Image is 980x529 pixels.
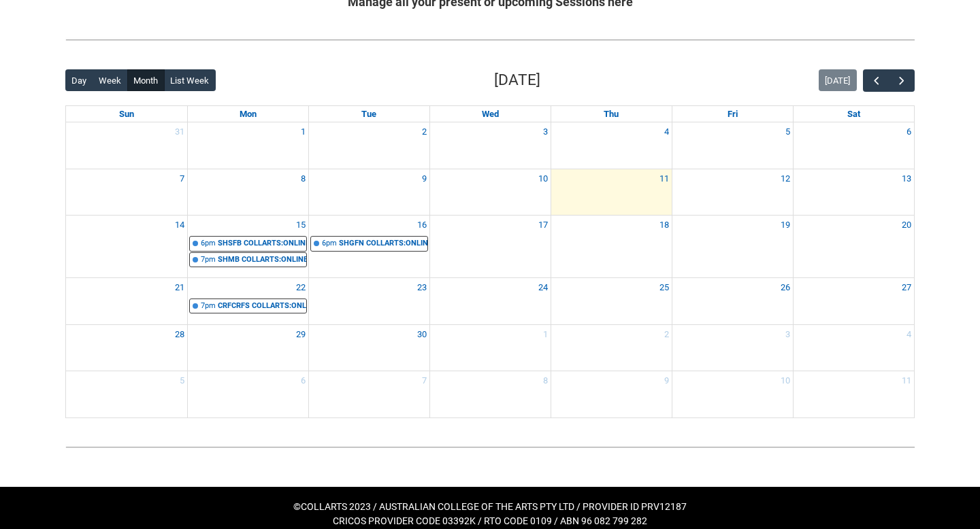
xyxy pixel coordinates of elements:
[419,371,429,390] a: Go to October 7, 2025
[429,169,551,216] td: Go to September 10, 2025
[793,324,914,371] td: Go to October 4, 2025
[293,278,308,297] a: Go to September 22, 2025
[66,216,187,278] td: Go to September 14, 2025
[536,278,551,297] a: Go to September 24, 2025
[725,106,740,122] a: Friday
[218,238,306,250] div: SHSFB COLLARTS:ONLINE (FM Only)Sustainable Fashion Business STAGE 1 | Online | [PERSON_NAME]
[237,106,259,122] a: Monday
[187,371,308,417] td: Go to October 6, 2025
[536,169,551,188] a: Go to September 10, 2025
[172,325,187,344] a: Go to September 28, 2025
[187,278,308,325] td: Go to September 22, 2025
[783,325,793,344] a: Go to October 3, 2025
[889,69,915,92] button: Next Month
[218,301,306,312] div: CRFCRFS COLLARTS:ONLINE Creative Foundations | Online | [PERSON_NAME]
[661,325,672,344] a: Go to October 2, 2025
[899,216,914,235] a: Go to September 20, 2025
[429,122,551,169] td: Go to September 3, 2025
[494,69,540,92] h2: [DATE]
[359,106,379,122] a: Tuesday
[551,371,672,417] td: Go to October 9, 2025
[601,106,621,122] a: Thursday
[172,122,187,141] a: Go to August 31, 2025
[293,325,308,344] a: Go to September 29, 2025
[65,69,93,91] button: Day
[66,278,187,325] td: Go to September 21, 2025
[308,122,429,169] td: Go to September 2, 2025
[429,216,551,278] td: Go to September 17, 2025
[778,278,793,297] a: Go to September 26, 2025
[172,216,187,235] a: Go to September 14, 2025
[672,216,793,278] td: Go to September 19, 2025
[540,371,551,390] a: Go to October 8, 2025
[66,122,187,169] td: Go to August 31, 2025
[339,238,427,250] div: SHGFN COLLARTS:ONLINE Global Fashion Narratives STAGE 1 | Online | [PERSON_NAME]
[793,278,914,325] td: Go to September 27, 2025
[66,324,187,371] td: Go to September 28, 2025
[308,169,429,216] td: Go to September 9, 2025
[298,122,308,141] a: Go to September 1, 2025
[672,371,793,417] td: Go to October 10, 2025
[551,278,672,325] td: Go to September 25, 2025
[661,371,672,390] a: Go to October 9, 2025
[904,325,914,344] a: Go to October 4, 2025
[218,254,306,266] div: SHMB COLLARTS:ONLINE Introduction to Marketing and Branding STAGE 1 | Online | [PERSON_NAME]
[672,122,793,169] td: Go to September 5, 2025
[904,122,914,141] a: Go to September 6, 2025
[293,216,308,235] a: Go to September 15, 2025
[429,371,551,417] td: Go to October 8, 2025
[657,278,672,297] a: Go to September 25, 2025
[778,216,793,235] a: Go to September 19, 2025
[127,69,165,91] button: Month
[819,69,857,91] button: [DATE]
[657,169,672,188] a: Go to September 11, 2025
[187,122,308,169] td: Go to September 1, 2025
[551,122,672,169] td: Go to September 4, 2025
[187,324,308,371] td: Go to September 29, 2025
[778,371,793,390] a: Go to October 10, 2025
[429,278,551,325] td: Go to September 24, 2025
[308,371,429,417] td: Go to October 7, 2025
[863,69,889,92] button: Previous Month
[66,169,187,216] td: Go to September 7, 2025
[793,216,914,278] td: Go to September 20, 2025
[419,169,429,188] a: Go to September 9, 2025
[661,122,672,141] a: Go to September 4, 2025
[657,216,672,235] a: Go to September 18, 2025
[672,278,793,325] td: Go to September 26, 2025
[551,324,672,371] td: Go to October 2, 2025
[66,371,187,417] td: Go to October 5, 2025
[177,169,187,188] a: Go to September 7, 2025
[187,169,308,216] td: Go to September 8, 2025
[322,238,337,250] div: 6pm
[177,371,187,390] a: Go to October 5, 2025
[93,69,128,91] button: Week
[201,254,216,266] div: 7pm
[414,216,429,235] a: Go to September 16, 2025
[308,278,429,325] td: Go to September 23, 2025
[116,106,137,122] a: Sunday
[479,106,502,122] a: Wednesday
[672,324,793,371] td: Go to October 3, 2025
[536,216,551,235] a: Go to September 17, 2025
[793,371,914,417] td: Go to October 11, 2025
[899,278,914,297] a: Go to September 27, 2025
[298,169,308,188] a: Go to September 8, 2025
[540,325,551,344] a: Go to October 1, 2025
[308,324,429,371] td: Go to September 30, 2025
[778,169,793,188] a: Go to September 12, 2025
[298,371,308,390] a: Go to October 6, 2025
[540,122,551,141] a: Go to September 3, 2025
[172,278,187,297] a: Go to September 21, 2025
[419,122,429,141] a: Go to September 2, 2025
[414,325,429,344] a: Go to September 30, 2025
[551,216,672,278] td: Go to September 18, 2025
[429,324,551,371] td: Go to October 1, 2025
[899,371,914,390] a: Go to October 11, 2025
[845,106,863,122] a: Saturday
[187,216,308,278] td: Go to September 15, 2025
[414,278,429,297] a: Go to September 23, 2025
[65,33,915,47] img: REDU_GREY_LINE
[793,169,914,216] td: Go to September 13, 2025
[551,169,672,216] td: Go to September 11, 2025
